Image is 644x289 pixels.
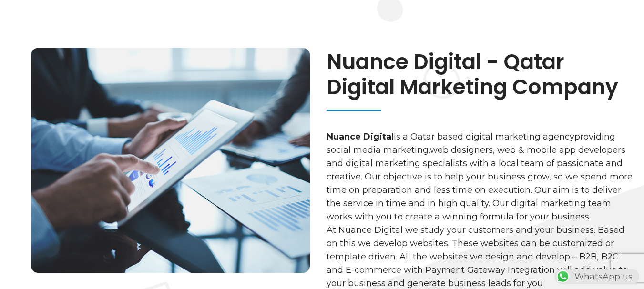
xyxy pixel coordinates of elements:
img: WhatsApp [555,269,571,284]
span: providing social media marketing, [327,131,615,155]
p: is a Qatar based digital marketing agency web designers, web & mobile app developers and digital ... [327,130,634,223]
strong: Nuance Digital [327,131,394,142]
a: WhatsAppWhatsApp us [554,271,639,282]
div: WhatsApp us [554,269,639,284]
h2: Nuance Digital - Qatar Digital Marketing Company [327,50,634,100]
